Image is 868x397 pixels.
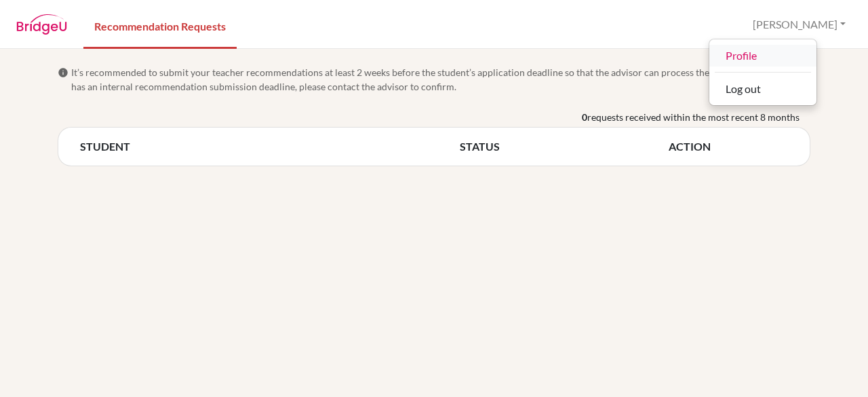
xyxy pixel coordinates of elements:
img: BridgeU logo [16,14,67,35]
th: STATUS [460,138,669,155]
span: It’s recommended to submit your teacher recommendations at least 2 weeks before the student’s app... [71,65,810,94]
th: STUDENT [80,138,460,155]
button: [PERSON_NAME] [747,12,852,37]
a: Recommendation Requests [83,2,237,49]
th: ACTION [669,138,788,155]
span: requests received within the most recent 8 months [587,110,800,124]
span: info [58,67,68,78]
a: Profile [709,45,816,67]
button: Log out [709,78,816,100]
b: 0 [582,110,587,124]
div: [PERSON_NAME] [709,39,817,106]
